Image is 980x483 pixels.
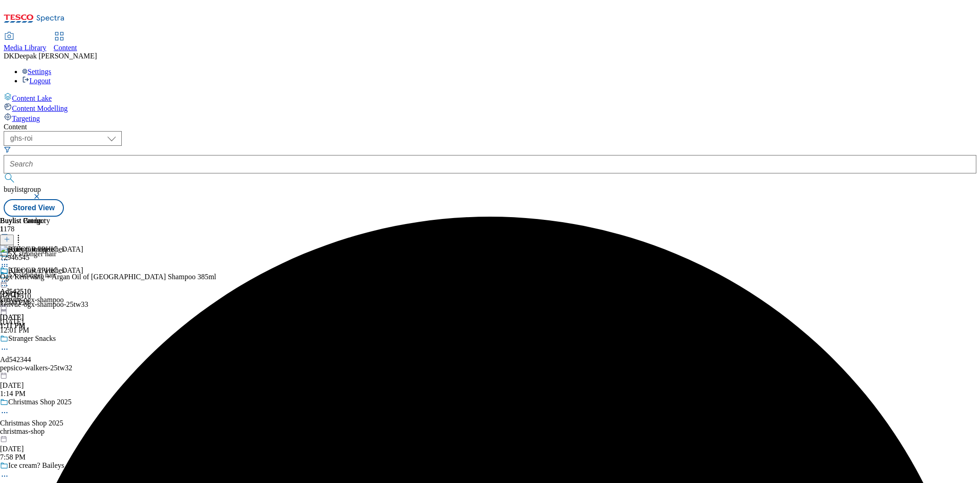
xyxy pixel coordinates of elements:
[4,123,976,131] div: Content
[54,44,77,52] span: Content
[8,461,64,470] div: Ice cream? Baileys
[4,146,11,153] svg: Search Filters
[4,92,976,103] a: Content Lake
[8,334,56,343] div: Stranger Snacks
[54,33,77,52] a: Content
[22,68,51,75] a: Settings
[4,44,46,52] span: Media Library
[14,52,97,60] span: Deepak [PERSON_NAME]
[4,103,976,113] a: Content Modelling
[22,77,51,85] a: Logout
[12,94,52,102] span: Content Lake
[4,185,41,193] span: buylistgroup
[8,398,72,406] div: Christmas Shop 2025
[12,104,68,112] span: Content Modelling
[4,33,46,52] a: Media Library
[12,115,40,122] span: Targeting
[4,52,14,60] span: DK
[4,113,976,123] a: Targeting
[4,199,64,217] button: Stored View
[4,155,976,173] input: Search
